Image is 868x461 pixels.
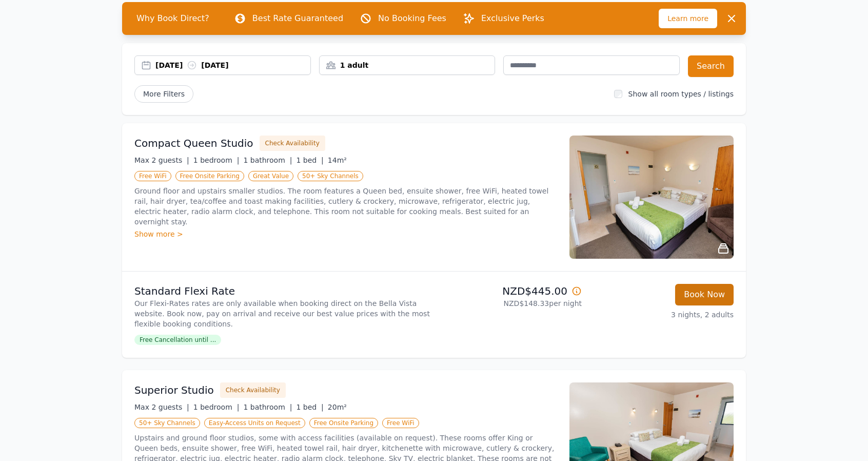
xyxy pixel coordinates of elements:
[628,90,734,98] label: Show all room types / listings
[243,156,292,164] span: 1 bathroom |
[688,55,734,77] button: Search
[296,156,323,164] span: 1 bed |
[382,418,419,428] span: Free WiFi
[134,186,557,227] p: Ground floor and upstairs smaller studios. The room features a Queen bed, ensuite shower, free Wi...
[296,403,323,411] span: 1 bed |
[134,85,193,103] span: More Filters
[193,156,240,164] span: 1 bedroom |
[128,8,218,29] span: Why Book Direct?
[675,284,734,305] button: Book Now
[134,136,253,150] h3: Compact Queen Studio
[248,171,293,181] span: Great Value
[252,12,343,25] p: Best Rate Guaranteed
[243,403,292,411] span: 1 bathroom |
[220,382,286,398] button: Check Availability
[134,284,430,298] p: Standard Flexi Rate
[438,284,582,298] p: NZD$445.00
[134,298,430,329] p: Our Flexi-Rates rates are only available when booking direct on the Bella Vista website. Book now...
[204,418,305,428] span: Easy-Access Units on Request
[659,9,717,28] span: Learn more
[378,12,446,25] p: No Booking Fees
[481,12,544,25] p: Exclusive Perks
[134,229,557,239] div: Show more >
[193,403,240,411] span: 1 bedroom |
[175,171,244,181] span: Free Onsite Parking
[328,403,347,411] span: 20m²
[260,136,325,151] button: Check Availability
[134,156,189,164] span: Max 2 guests |
[134,403,189,411] span: Max 2 guests |
[155,60,310,70] div: [DATE] [DATE]
[309,418,378,428] span: Free Onsite Parking
[134,335,221,345] span: Free Cancellation until ...
[590,310,734,320] p: 3 nights, 2 adults
[328,156,347,164] span: 14m²
[134,383,214,397] h3: Superior Studio
[438,298,582,309] p: NZD$148.33 per night
[134,418,200,428] span: 50+ Sky Channels
[134,171,171,181] span: Free WiFi
[298,171,363,181] span: 50+ Sky Channels
[320,60,495,70] div: 1 adult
